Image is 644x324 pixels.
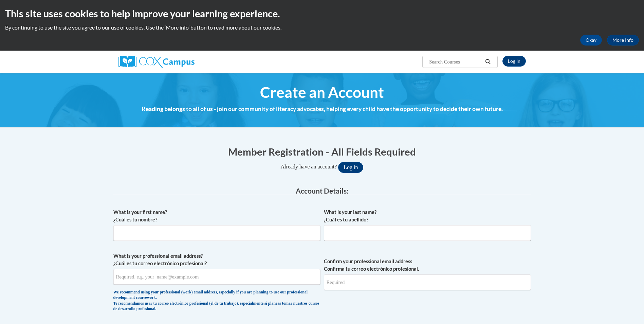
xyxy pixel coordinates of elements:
[580,35,602,46] button: Okay
[324,258,531,273] label: Confirm your professional email address Confirma tu correo electrónico profesional.
[260,83,384,101] span: Create an Account
[113,252,320,267] label: What is your professional email address? ¿Cuál es tu correo electrónico profesional?
[338,162,363,173] button: Log in
[113,290,320,312] div: We recommend using your professional (work) email address, especially if you are planning to use ...
[607,35,639,46] a: More Info
[118,56,195,68] img: Cox Campus
[324,274,531,290] input: Required
[483,58,493,66] button: Search
[296,186,349,195] span: Account Details:
[502,56,526,67] a: Log In
[113,269,320,285] input: Metadata input
[324,225,531,241] input: Metadata input
[113,105,531,113] h4: Reading belongs to all of us - join our community of literacy advocates, helping every child have...
[113,225,320,241] input: Metadata input
[113,209,320,223] label: What is your first name? ¿Cuál es tu nombre?
[5,7,639,20] h2: This site uses cookies to help improve your learning experience.
[428,58,483,66] input: Search Courses
[113,145,531,159] h1: Member Registration - All Fields Required
[5,24,639,31] p: By continuing to use the site you agree to our use of cookies. Use the ‘More info’ button to read...
[281,164,337,169] span: Already have an account?
[324,209,531,223] label: What is your last name? ¿Cuál es tu apellido?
